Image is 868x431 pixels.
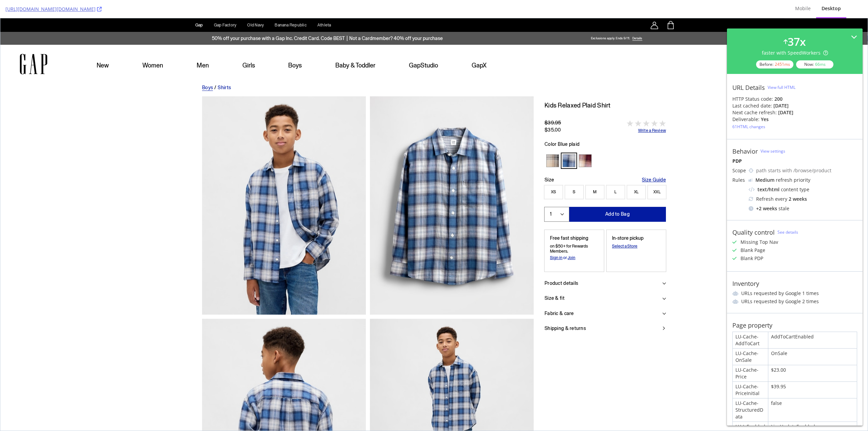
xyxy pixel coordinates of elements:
div: stale [749,205,857,212]
div: + 2 weeks [756,205,777,212]
strong: 200 [774,96,783,102]
div: Mobile [795,5,811,12]
div: faster with SpeedWorkers [762,50,828,56]
div: HTTP Status code: [732,96,857,102]
div: URL Details [732,84,765,91]
div: Scope [732,167,746,174]
div: AddToCartEnabled [768,332,857,348]
a: View settings [761,148,785,154]
div: 2 weeks [789,196,807,202]
button: View full HTML [768,82,795,93]
div: Behavior [732,148,758,155]
div: [DATE] [778,109,793,116]
div: content type [749,186,857,193]
div: [DATE] [773,102,789,109]
div: Now: [796,60,833,68]
div: Rules [732,177,746,183]
div: false [768,398,857,422]
div: Refresh every [749,196,857,202]
div: Deliverable: [732,116,759,123]
div: OnSale [768,349,857,365]
li: URLs requested by Google 1 times [732,290,857,297]
div: Missing Top Nav [741,239,778,246]
button: Add to Bag [569,189,666,203]
button: Details [632,18,642,22]
div: Inventory [732,280,759,287]
a: See details [777,229,798,235]
div: $39.95 [768,382,857,398]
div: LU-Cache-Price [733,365,768,381]
div: PDP [732,158,857,164]
div: 37 x [788,34,806,50]
span: Add to Bag [605,193,629,199]
div: LU-Cache-AddToCart [733,332,768,348]
div: 2451 ms [775,61,790,67]
div: Last cached date: [732,102,772,109]
div: Blank Page [741,247,765,254]
div: path starts with /browse/product [756,167,857,174]
div: $23.00 [768,365,857,381]
div: Quality control [732,229,775,236]
button: Exclusions apply. Ends 9/11. [590,18,630,22]
div: Medium [755,177,774,183]
div: Desktop [822,5,841,12]
div: View full HTML [768,84,795,90]
div: Next cache refresh: [732,109,777,116]
div: Blank PDP [741,255,763,262]
div: Page property [732,321,772,329]
a: [URL][DOMAIN_NAME][DOMAIN_NAME] [5,6,102,13]
div: LU-Cache-StructuredData [733,398,768,422]
div: 66 ms [815,61,826,67]
div: refresh priority [755,177,810,183]
div: Yes [761,116,769,123]
div: LU-Cache-PriceInitial [733,382,768,398]
div: LU-Cache-OnSale [733,349,768,365]
div: 61 HTML changes [732,124,765,130]
button: 61HTML changes [732,123,765,131]
li: URLs requested by Google 2 times [732,298,857,305]
div: Before: [756,60,793,68]
img: j32suk7ufU7viAAAAAElFTkSuQmCC [749,178,753,182]
div: text/html [757,186,780,193]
